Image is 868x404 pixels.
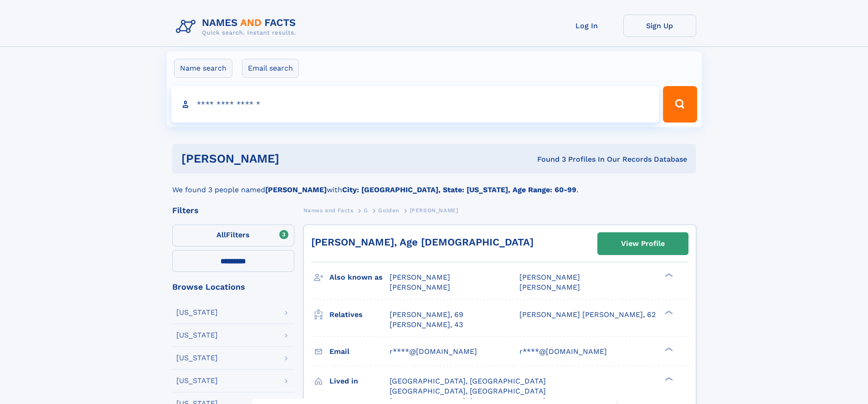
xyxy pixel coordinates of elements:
[390,387,546,395] span: [GEOGRAPHIC_DATA], [GEOGRAPHIC_DATA]
[176,354,218,362] div: [US_STATE]
[390,377,546,385] span: [GEOGRAPHIC_DATA], [GEOGRAPHIC_DATA]
[364,205,368,216] a: G
[663,309,673,315] div: ❯
[265,185,327,194] b: [PERSON_NAME]
[378,205,399,216] a: Golden
[623,15,696,37] a: Sign Up
[172,225,294,246] label: Filters
[390,283,450,291] span: [PERSON_NAME]
[663,272,673,278] div: ❯
[329,270,390,285] h3: Also known as
[663,346,673,352] div: ❯
[621,233,665,254] div: View Profile
[663,376,673,382] div: ❯
[176,377,218,384] div: [US_STATE]
[410,207,458,214] span: [PERSON_NAME]
[378,207,399,214] span: Golden
[311,236,534,248] a: [PERSON_NAME], Age [DEMOGRAPHIC_DATA]
[174,59,232,78] label: Name search
[176,309,218,316] div: [US_STATE]
[329,373,390,389] h3: Lived in
[171,86,659,123] input: search input
[390,320,463,330] a: [PERSON_NAME], 43
[342,185,576,194] b: City: [GEOGRAPHIC_DATA], State: [US_STATE], Age Range: 60-99
[303,205,354,216] a: Names and Facts
[519,310,656,320] a: [PERSON_NAME] [PERSON_NAME], 62
[550,15,623,37] a: Log In
[176,332,218,339] div: [US_STATE]
[519,283,580,291] span: [PERSON_NAME]
[390,310,463,320] a: [PERSON_NAME], 69
[216,230,226,239] span: All
[663,86,697,123] button: Search Button
[519,273,580,281] span: [PERSON_NAME]
[329,307,390,322] h3: Relatives
[172,283,294,291] div: Browse Locations
[329,344,390,359] h3: Email
[390,273,450,281] span: [PERSON_NAME]
[172,206,294,215] div: Filters
[242,59,299,78] label: Email search
[172,15,303,39] img: Logo Names and Facts
[408,154,687,164] div: Found 3 Profiles In Our Records Database
[364,207,368,214] span: G
[181,153,408,164] h1: [PERSON_NAME]
[598,233,688,255] a: View Profile
[172,174,696,195] div: We found 3 people named with .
